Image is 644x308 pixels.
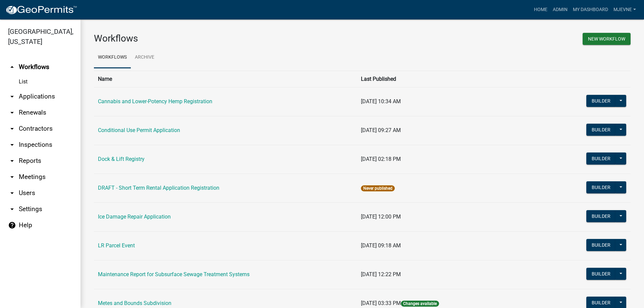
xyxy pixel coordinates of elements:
button: New Workflow [583,33,631,45]
a: Home [531,3,550,16]
a: LR Parcel Event [98,242,135,249]
a: Ice Damage Repair Application [98,213,171,220]
button: Builder [586,152,616,165]
a: Conditional Use Permit Application [98,127,180,133]
th: Name [94,71,357,87]
th: Last Published [357,71,552,87]
button: Builder [586,210,616,222]
span: [DATE] 09:18 AM [361,242,401,249]
a: My Dashboard [570,3,611,16]
i: arrow_drop_down [8,109,16,117]
a: Cannabis and Lower-Potency Hemp Registration [98,98,212,105]
i: arrow_drop_up [8,63,16,71]
a: Workflows [94,47,131,68]
button: Builder [586,124,616,136]
a: MJevne [611,3,639,16]
span: [DATE] 03:33 PM [361,300,401,306]
a: DRAFT - Short Term Rental Application Registration [98,185,219,191]
a: Metes and Bounds Subdivision [98,300,171,306]
button: Builder [586,181,616,193]
span: [DATE] 10:34 AM [361,98,401,105]
h3: Workflows [94,33,357,44]
i: arrow_drop_down [8,205,16,213]
i: arrow_drop_down [8,189,16,197]
button: Builder [586,268,616,280]
span: Never published [361,185,395,191]
button: Builder [586,239,616,251]
a: Archive [131,47,158,68]
a: Dock & Lift Registry [98,156,145,162]
i: arrow_drop_down [8,173,16,181]
i: arrow_drop_down [8,141,16,149]
a: Maintenance Report for Subsurface Sewage Treatment Systems [98,271,250,278]
i: arrow_drop_down [8,93,16,101]
span: [DATE] 09:27 AM [361,127,401,133]
i: arrow_drop_down [8,125,16,133]
i: help [8,221,16,229]
i: arrow_drop_down [8,157,16,165]
span: Changes available [401,301,439,307]
a: Admin [550,3,570,16]
span: [DATE] 12:00 PM [361,213,401,220]
span: [DATE] 12:22 PM [361,271,401,278]
button: Builder [586,95,616,107]
span: [DATE] 02:18 PM [361,156,401,162]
